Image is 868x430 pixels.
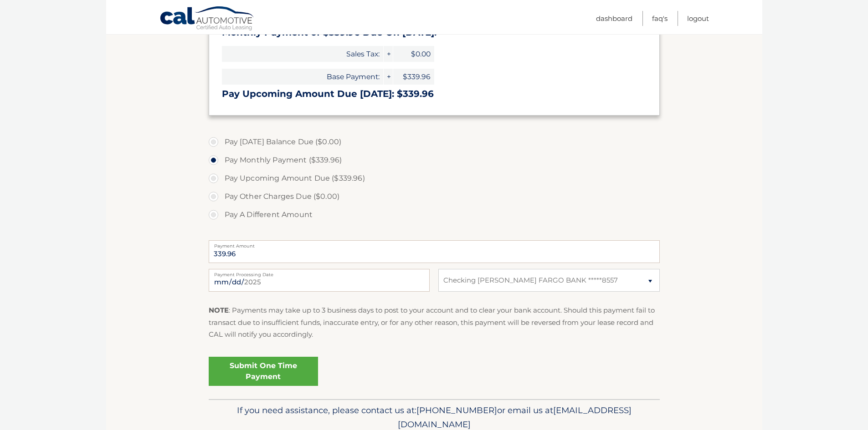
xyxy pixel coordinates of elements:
[209,269,430,276] label: Payment Processing Date
[393,46,434,62] span: $0.00
[209,169,660,187] label: Pay Upcoming Amount Due ($339.96)
[209,304,660,340] p: : Payments may take up to 3 business days to post to your account and to clear your bank account....
[209,357,318,386] a: Submit One Time Payment
[209,133,660,151] label: Pay [DATE] Balance Due ($0.00)
[222,88,647,100] h3: Pay Upcoming Amount Due [DATE]: $339.96
[687,11,709,26] a: Logout
[596,11,632,26] a: Dashboard
[652,11,668,26] a: FAQ's
[222,69,383,85] span: Base Payment:
[209,269,430,292] input: Payment Date
[384,69,393,85] span: +
[209,206,660,224] label: Pay A Different Amount
[209,187,660,206] label: Pay Other Charges Due ($0.00)
[159,6,255,32] a: Cal Automotive
[222,46,383,62] span: Sales Tax:
[393,69,434,85] span: $339.96
[209,240,660,263] input: Payment Amount
[209,151,660,169] label: Pay Monthly Payment ($339.96)
[416,405,497,415] span: [PHONE_NUMBER]
[384,46,393,62] span: +
[209,240,660,248] label: Payment Amount
[209,306,229,314] strong: NOTE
